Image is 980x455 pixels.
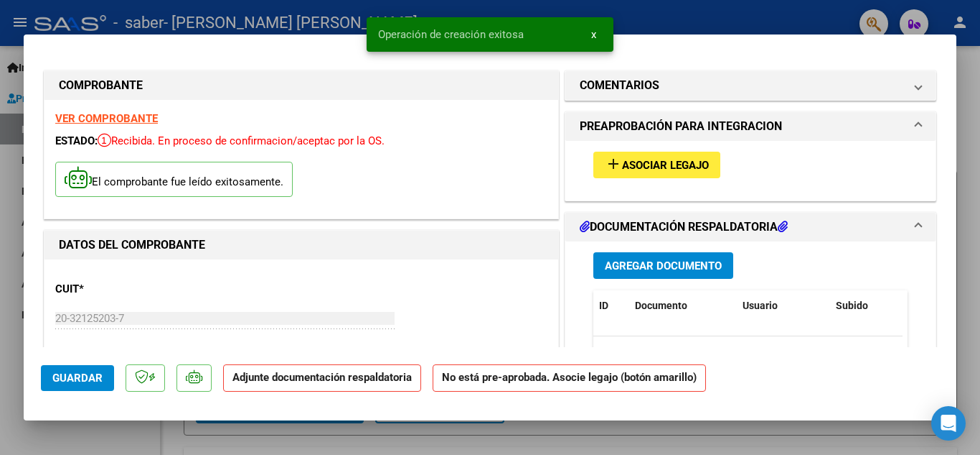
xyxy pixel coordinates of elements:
[902,290,974,321] datatable-header-cell: Acción
[622,159,709,172] span: Asociar Legajo
[593,290,629,321] datatable-header-cell: ID
[55,134,98,147] span: ESTADO:
[580,219,788,236] h1: DOCUMENTACIÓN RESPALDATORIA
[635,300,687,311] span: Documento
[931,406,966,441] div: Open Intercom Messenger
[55,281,203,298] p: CUIT
[59,78,143,92] strong: COMPROBANTE
[836,300,868,311] span: Subido
[593,336,903,372] div: No data to display
[55,112,158,125] a: VER COMPROBANTE
[599,300,608,311] span: ID
[580,22,608,47] button: x
[743,300,778,311] span: Usuario
[52,372,103,385] span: Guardar
[59,238,205,252] strong: DATOS DEL COMPROBANTE
[433,364,706,392] strong: No está pre-aprobada. Asocie legajo (botón amarillo)
[737,290,830,321] datatable-header-cell: Usuario
[565,112,936,141] mat-expansion-panel-header: PREAPROBACIÓN PARA INTEGRACION
[378,27,524,42] span: Operación de creación exitosa
[605,259,722,272] span: Agregar Documento
[565,71,936,100] mat-expansion-panel-header: COMENTARIOS
[593,152,720,178] button: Asociar Legajo
[629,290,737,321] datatable-header-cell: Documento
[98,134,385,147] span: Recibida. En proceso de confirmacion/aceptac por la OS.
[593,252,733,279] button: Agregar Documento
[565,141,936,201] div: PREAPROBACIÓN PARA INTEGRACION
[41,365,114,391] button: Guardar
[580,77,659,94] h1: COMENTARIOS
[565,213,936,242] mat-expansion-panel-header: DOCUMENTACIÓN RESPALDATORIA
[830,290,902,321] datatable-header-cell: Subido
[605,155,622,173] mat-icon: add
[580,118,782,135] h1: PREAPROBACIÓN PARA INTEGRACION
[55,162,293,197] p: El comprobante fue leído exitosamente.
[232,371,412,384] strong: Adjunte documentación respaldatoria
[591,28,596,41] span: x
